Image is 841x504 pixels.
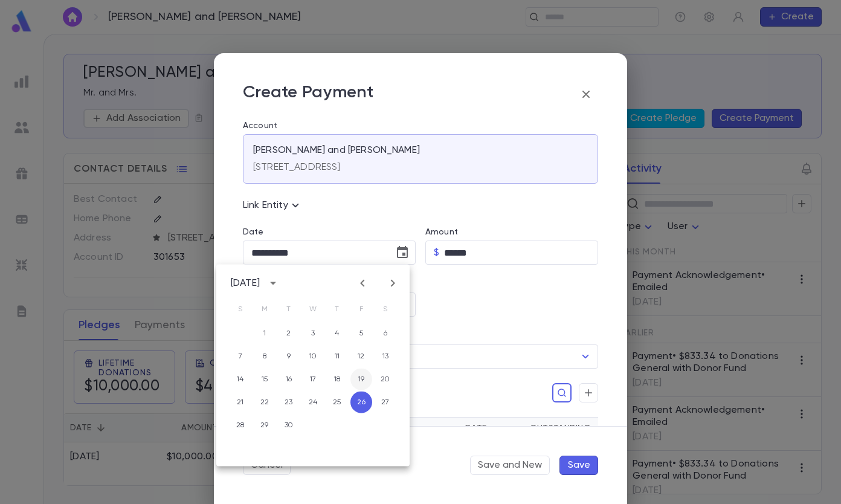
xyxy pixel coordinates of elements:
[253,144,420,157] p: [PERSON_NAME] and [PERSON_NAME]
[278,392,300,413] button: 23
[243,198,303,213] p: Link Entity
[243,82,373,106] p: Create Payment
[254,346,275,367] button: 8
[230,346,251,367] button: 7
[278,297,300,321] span: Tuesday
[243,227,416,237] label: Date
[458,418,518,440] th: Date
[278,369,300,390] button: 16
[350,323,372,344] button: 5
[278,415,300,436] button: 30
[302,323,324,344] button: 3
[243,121,598,131] label: Account
[353,274,372,293] button: Previous month
[350,297,372,321] span: Friday
[375,323,396,344] button: 6
[263,274,283,293] button: calendar view is open, switch to year view
[231,277,260,289] div: [DATE]
[254,392,275,413] button: 22
[470,456,550,475] button: Save and New
[230,297,251,321] span: Sunday
[375,392,396,413] button: 27
[230,415,251,436] button: 28
[375,346,396,367] button: 13
[425,227,458,237] label: Amount
[254,297,275,321] span: Monday
[326,346,348,367] button: 11
[326,323,348,344] button: 4
[302,297,324,321] span: Wednesday
[383,274,402,293] button: Next month
[518,418,598,440] th: Outstanding
[350,369,372,390] button: 19
[326,392,348,413] button: 25
[434,247,439,259] p: $
[375,297,396,321] span: Saturday
[254,415,275,436] button: 29
[326,297,348,321] span: Thursday
[375,369,396,390] button: 20
[302,369,324,390] button: 17
[230,369,251,390] button: 14
[254,369,275,390] button: 15
[254,323,275,344] button: 1
[302,346,324,367] button: 10
[559,456,598,475] button: Save
[326,369,348,390] button: 18
[230,392,251,413] button: 21
[278,323,300,344] button: 2
[278,346,300,367] button: 9
[350,392,372,413] button: 26
[577,348,594,365] button: Open
[302,392,324,413] button: 24
[390,241,414,265] button: Choose date, selected date is Sep 26, 2025
[253,161,341,173] p: [STREET_ADDRESS]
[350,346,372,367] button: 12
